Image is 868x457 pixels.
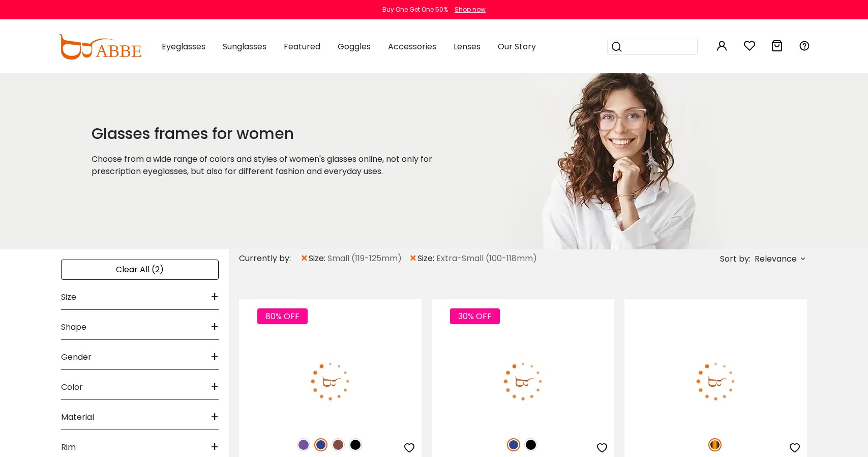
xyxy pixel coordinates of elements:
[409,249,417,268] span: ×
[257,308,308,324] span: 80% OFF
[211,375,219,399] span: +
[58,34,141,60] img: abbeglasses.com
[417,252,436,265] span: size:
[61,260,219,280] div: Clear All (2)
[436,252,537,265] span: Extra-Small (100-118mm)
[314,438,327,451] img: Blue
[300,249,309,268] span: ×
[211,315,219,339] span: +
[92,125,462,143] h1: Glasses frames for women
[61,285,76,309] span: Size
[708,438,722,451] img: Tortoise
[498,41,536,52] span: Our Story
[450,308,500,324] span: 30% OFF
[309,252,327,265] span: size:
[455,5,486,14] div: Shop now
[327,252,402,265] span: Small (119-125mm)
[388,41,436,52] span: Accessories
[211,345,219,369] span: +
[162,41,205,52] span: Eyeglasses
[755,250,797,268] span: Relevance
[450,5,486,14] a: Shop now
[211,285,219,309] span: +
[524,438,537,451] img: Black
[297,438,310,451] img: Purple
[61,345,92,369] span: Gender
[432,335,614,427] img: Blue Olga - Plastic Eyeglasses
[332,438,345,451] img: Brown
[382,5,448,14] div: Buy One Get One 50%
[239,335,422,427] img: Blue Hannah - Acetate ,Universal Bridge Fit
[61,315,86,339] span: Shape
[61,405,94,430] span: Material
[487,71,745,249] img: glasses frames for women
[92,153,462,178] p: Choose from a wide range of colors and styles of women's glasses online, not only for prescriptio...
[223,41,266,52] span: Sunglasses
[720,253,751,265] span: Sort by:
[454,41,481,52] span: Lenses
[624,335,807,427] img: Tortoise Sazava - Acetate ,Universal Bridge Fit
[338,41,371,52] span: Goggles
[507,438,520,451] img: Blue
[61,375,83,399] span: Color
[211,405,219,430] span: +
[239,249,300,268] div: Currently by:
[349,438,362,451] img: Black
[284,41,320,52] span: Featured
